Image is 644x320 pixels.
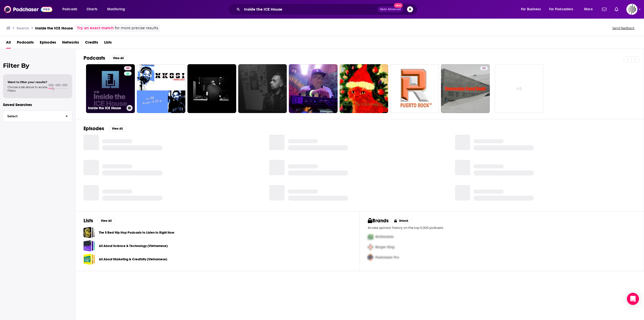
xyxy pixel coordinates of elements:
[107,6,125,13] span: Monitoring
[83,5,100,13] a: Charts
[368,226,636,230] p: Access sponsor history on the top 5,000 podcasts.
[109,55,127,61] button: View All
[84,227,95,238] a: The 5 Best Hip Hop Podcasts to Listen to Right Now
[482,66,486,71] span: 32
[84,254,95,265] a: All About Marketing & Creativity (Vietnamese)
[613,5,620,14] a: Show notifications dropdown
[126,66,130,71] span: 46
[626,4,637,15] span: Logged in as gpg2
[368,218,389,224] h2: Brands
[40,38,56,49] a: Episodes
[97,218,115,224] button: View All
[546,5,581,13] button: open menu
[62,6,77,13] span: Podcasts
[375,245,394,249] span: Burger King
[366,232,375,242] img: First Pro Logo
[99,230,174,235] a: The 5 Best Hip Hop Podcasts to Listen to Right Now
[124,66,132,70] a: 46
[375,235,394,239] span: McDonalds
[17,26,29,30] h3: Search
[84,218,115,224] a: ListsView All
[627,293,639,305] div: Open Intercom Messenger
[104,5,132,13] button: open menu
[521,6,541,13] span: For Business
[108,126,126,132] button: View All
[86,64,135,113] a: 46Inside the ICE House
[77,25,114,31] a: Try an exact match
[84,55,127,61] a: PodcastsView All
[8,80,47,84] span: Want to filter your results?
[88,106,125,110] h3: Inside the ICE House
[84,55,105,61] h2: Podcasts
[394,3,403,8] span: New
[378,6,403,12] button: Open AdvancedNew
[380,8,401,11] span: Open Advanced
[6,38,11,49] a: All
[99,243,168,249] a: All About Science & Technology (Vietnamese)
[84,218,93,224] h2: Lists
[3,62,72,69] h2: Filter By
[480,66,488,70] a: 32
[611,26,636,30] button: Send feedback
[84,125,126,132] a: EpisodesView All
[84,125,104,132] h2: Episodes
[626,4,637,15] img: User Profile
[581,5,599,13] button: open menu
[441,64,490,113] a: 32
[8,85,47,92] span: Choose a tab above to access filters.
[87,6,97,13] span: Charts
[233,4,422,15] div: Search podcasts, credits, & more...
[391,218,412,224] button: Unlock
[242,5,378,13] input: Search podcasts, credits, & more...
[549,6,573,13] span: For Podcasters
[375,255,399,260] span: Podchaser Pro
[35,26,73,30] h3: Inside the ICE House
[85,38,98,49] a: Credits
[115,25,158,31] span: for more precise results
[3,111,72,122] button: Select
[626,4,637,15] button: Show profile menu
[3,102,72,107] p: Saved Searches
[17,38,34,49] a: Podcasts
[600,5,609,14] a: Show notifications dropdown
[495,64,544,113] a: +8
[84,240,95,252] a: All About Science & Technology (Vietnamese)
[584,6,593,13] span: More
[104,38,112,49] a: Lists
[99,257,167,262] a: All About Marketing & Creativity (Vietnamese)
[366,242,375,252] img: Second Pro Logo
[62,38,79,49] a: Networks
[59,5,84,13] button: open menu
[366,252,375,263] img: Third Pro Logo
[3,115,61,118] span: Select
[517,5,547,13] button: open menu
[4,5,52,14] img: Podchaser - Follow, Share and Rate Podcasts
